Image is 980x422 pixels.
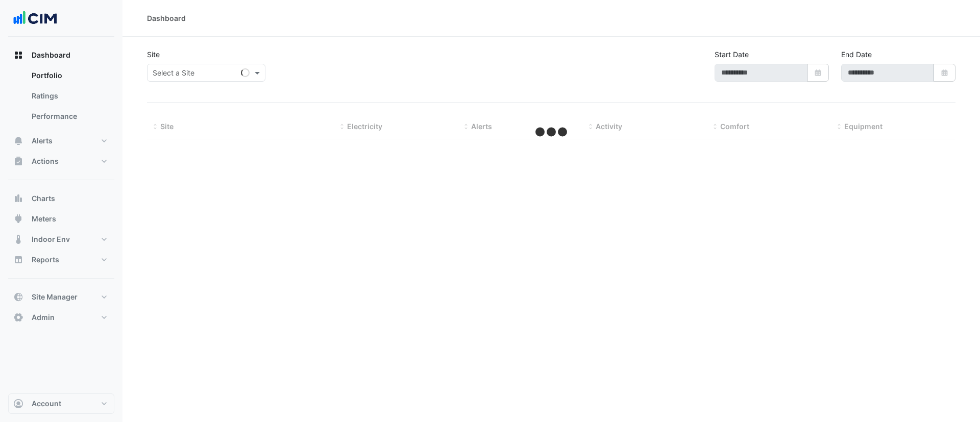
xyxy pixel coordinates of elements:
app-icon: Dashboard [13,50,23,60]
button: Actions [8,151,114,171]
app-icon: Meters [13,214,23,224]
button: Dashboard [8,45,114,65]
button: Alerts [8,131,114,151]
div: Dashboard [147,13,186,23]
app-icon: Indoor Env [13,234,23,244]
span: Comfort [720,122,749,131]
button: Account [8,393,114,414]
span: Alerts [471,122,492,131]
div: Dashboard [8,65,114,131]
span: Account [32,399,61,409]
span: Alerts [32,136,53,146]
span: Site Manager [32,292,78,302]
button: Meters [8,209,114,229]
button: Admin [8,307,114,328]
span: Site [160,122,174,131]
a: Performance [23,106,114,127]
span: Activity [596,122,622,131]
span: Equipment [844,122,883,131]
a: Portfolio [23,65,114,86]
button: Reports [8,250,114,270]
app-icon: Reports [13,255,23,265]
span: Dashboard [32,50,70,60]
button: Site Manager [8,287,114,307]
a: Ratings [23,86,114,106]
span: Meters [32,214,56,224]
label: Site [147,49,160,60]
span: Electricity [347,122,382,131]
span: Admin [32,312,55,322]
button: Indoor Env [8,229,114,250]
app-icon: Site Manager [13,292,23,302]
span: Charts [32,193,55,204]
label: End Date [841,49,872,60]
app-icon: Actions [13,156,23,166]
img: Company Logo [12,8,58,29]
span: Indoor Env [32,234,70,244]
label: Start Date [715,49,749,60]
app-icon: Alerts [13,136,23,146]
app-icon: Charts [13,193,23,204]
button: Charts [8,188,114,209]
app-icon: Admin [13,312,23,322]
span: Actions [32,156,59,166]
span: Reports [32,255,59,265]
